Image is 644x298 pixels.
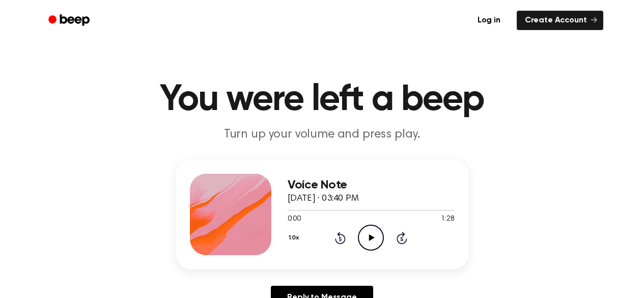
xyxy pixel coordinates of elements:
[517,11,603,30] a: Create Account
[441,214,454,225] span: 1:28
[288,178,455,192] h3: Voice Note
[288,214,301,225] span: 0:00
[288,229,303,247] button: 1.0x
[62,82,583,118] h1: You were left a beep
[41,11,99,31] a: Beep
[467,9,511,32] a: Log in
[288,194,359,203] span: [DATE] · 03:40 PM
[127,126,518,143] p: Turn up your volume and press play.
